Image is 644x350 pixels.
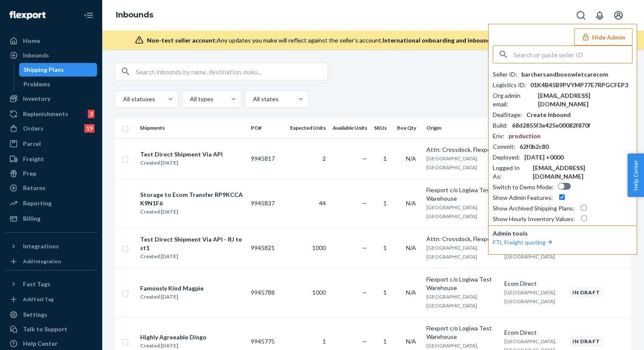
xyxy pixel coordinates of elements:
[109,3,160,28] ol: breadcrumbs
[19,77,98,91] a: Problems
[383,289,387,296] span: 1
[23,325,67,333] div: Talk to Support
[116,10,153,20] a: Inbounds
[122,95,123,103] input: All statuses
[247,138,287,179] td: 9945817
[322,155,326,162] span: 2
[23,310,47,319] div: Settings
[23,124,43,133] div: Orders
[23,258,61,265] div: Add Integration
[23,184,46,192] div: Returns
[136,118,247,138] th: Shipments
[426,245,478,260] span: [GEOGRAPHIC_DATA], [GEOGRAPHIC_DATA]
[23,155,44,163] div: Freight
[627,154,644,197] button: Help Center
[406,155,416,162] span: N/A
[23,139,41,148] div: Parcel
[504,279,562,288] div: Ecom Direct
[5,107,97,121] a: Replenishments3
[610,7,627,24] button: Open account menu
[23,80,50,88] div: Problems
[18,6,49,14] span: Support
[530,81,628,89] div: 01K4B45B9PVYMP77E7RPGCFEP3
[312,289,326,296] span: 1000
[362,338,367,345] span: —
[140,341,207,350] div: Created [DATE]
[362,244,367,251] span: —
[23,242,59,250] div: Integrations
[493,193,553,202] div: Show Admin Features :
[394,118,423,138] th: Box Qty
[329,118,371,138] th: Available Units
[23,110,68,118] div: Replenishments
[247,179,287,228] td: 9945837
[247,118,287,138] th: PO#
[140,208,244,216] div: Created [DATE]
[5,212,97,225] a: Billing
[493,204,575,213] div: Show Archived Shipping Plans :
[19,63,98,77] a: Shipping Plans
[383,338,387,345] span: 1
[493,132,504,140] div: Env :
[23,214,40,223] div: Billing
[5,34,97,48] a: Home
[88,110,95,118] div: 3
[426,155,478,171] span: [GEOGRAPHIC_DATA], [GEOGRAPHIC_DATA]
[5,294,97,304] a: Add Fast Tag
[140,293,204,301] div: Created [DATE]
[147,36,603,45] div: Any updates you make will reflect against the seller's account.
[287,118,329,138] th: Expected Units
[383,155,387,162] span: 1
[493,91,534,108] div: Org admin email :
[5,239,97,253] button: Integrations
[509,132,540,140] div: production
[23,51,49,60] div: Inbounds
[426,186,497,203] div: Flexport c/o Logiwa Test Warehouse
[362,289,367,296] span: —
[362,199,367,207] span: —
[493,164,529,181] div: Logged In As :
[493,153,520,162] div: Deployed :
[140,150,223,159] div: Test Direct Shipment Via API
[426,324,497,341] div: Flexport c/o Logiwa Test Warehouse
[5,256,97,267] a: Add Integration
[84,124,95,133] div: 19
[5,308,97,322] a: Settings
[406,244,416,251] span: N/A
[493,229,632,238] p: Admin tools
[493,142,515,151] div: Commit :
[504,245,556,260] span: [GEOGRAPHIC_DATA], [GEOGRAPHIC_DATA]
[524,153,563,162] div: [DATE] +0000
[312,244,326,251] span: 1000
[504,289,556,304] span: [GEOGRAPHIC_DATA], [GEOGRAPHIC_DATA]
[140,235,244,252] div: Test Direct Shipment Via API - RJ test1
[5,92,97,105] a: Inventory
[526,111,571,119] div: Create Inbound
[533,164,632,181] div: [EMAIL_ADDRESS][DOMAIN_NAME]
[247,268,287,317] td: 9945788
[406,199,416,207] span: N/A
[147,37,217,44] span: Non-test seller account:
[362,155,367,162] span: —
[247,228,287,268] td: 9945821
[140,333,207,341] div: Highly Agreeable Dingo
[493,239,554,246] a: FTL Freight quoting
[514,46,632,63] input: Search or paste seller ID
[426,275,497,292] div: Flexport c/o Logiwa Test Warehouse
[23,280,50,288] div: Fast Tags
[23,94,50,103] div: Inventory
[572,7,589,24] button: Open Search Box
[569,336,604,347] div: In draft
[140,191,244,208] div: Storage to Ecom Transfer RP9KCCAK9N1F6
[521,70,608,79] div: barchersandboxowletcarecom
[23,169,36,178] div: Prep
[140,159,223,167] div: Created [DATE]
[80,7,97,24] button: Close Navigation
[382,37,603,44] span: International onboarding and inbounding may not work during impersonation.
[538,91,632,108] div: [EMAIL_ADDRESS][DOMAIN_NAME]
[493,121,508,130] div: Build :
[23,37,40,45] div: Home
[406,338,416,345] span: N/A
[493,111,522,119] div: DealStage :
